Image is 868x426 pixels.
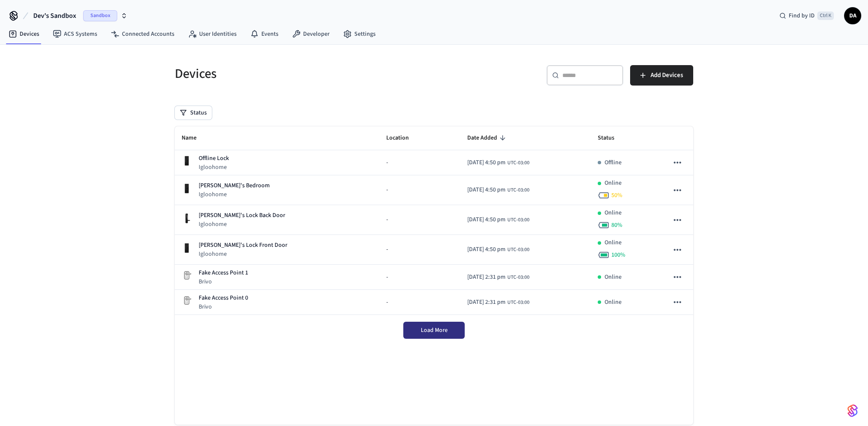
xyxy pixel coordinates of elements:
[844,7,861,24] button: DA
[386,245,388,254] span: -
[848,404,858,417] img: SeamLogoGradient.69752ec5.svg
[182,243,192,253] img: igloohome_deadbolt_2s
[467,132,508,145] span: Date Added
[467,158,529,167] div: America/Sao_Paulo
[507,216,529,224] span: UTC-03:00
[199,190,270,199] p: Igloohome
[507,159,529,167] span: UTC-03:00
[182,132,208,145] span: Name
[789,11,815,20] span: Find by ID
[199,181,270,190] p: [PERSON_NAME]'s Bedroom
[2,26,46,42] a: Devices
[605,158,622,167] p: Offline
[507,274,529,281] span: UTC-03:00
[605,179,622,188] p: Online
[467,158,506,167] span: [DATE] 4:50 pm
[386,273,388,282] span: -
[199,241,287,250] p: [PERSON_NAME]'s Lock Front Door
[611,191,622,200] span: 50 %
[386,186,388,194] span: -
[199,163,229,172] p: Igloohome
[403,322,465,339] button: Load More
[467,215,506,224] span: [DATE] 4:50 pm
[421,326,448,335] span: Load More
[467,245,506,254] span: [DATE] 4:50 pm
[285,26,336,42] a: Developer
[243,26,285,42] a: Events
[336,26,382,42] a: Settings
[507,246,529,254] span: UTC-03:00
[175,126,693,315] table: sticky table
[507,186,529,194] span: UTC-03:00
[605,209,622,217] p: Online
[605,238,622,247] p: Online
[199,211,285,220] p: [PERSON_NAME]'s Lock Back Door
[773,8,841,23] div: Find by IDCtrl K
[199,277,248,286] p: Brivo
[507,299,529,306] span: UTC-03:00
[182,183,192,194] img: igloohome_deadbolt_2e
[467,186,529,194] div: America/Sao_Paulo
[182,270,192,280] img: Placeholder Lock Image
[386,158,388,167] span: -
[467,186,506,194] span: [DATE] 4:50 pm
[199,269,248,277] p: Fake Access Point 1
[605,273,622,282] p: Online
[182,295,192,306] img: Placeholder Lock Image
[386,132,420,145] span: Location
[605,298,622,307] p: Online
[199,294,248,303] p: Fake Access Point 0
[181,26,243,42] a: User Identities
[386,298,388,307] span: -
[845,8,860,23] span: DA
[651,70,683,81] span: Add Devices
[175,106,212,120] button: Status
[467,215,529,224] div: America/Sao_Paulo
[33,11,76,21] span: Dev's Sandbox
[467,298,506,307] span: [DATE] 2:31 pm
[182,213,192,223] img: igloohome_mortise_2
[175,65,429,83] h5: Devices
[46,26,104,42] a: ACS Systems
[467,273,529,282] div: America/Sao_Paulo
[199,154,229,163] p: Offline Lock
[199,220,285,229] p: Igloohome
[467,298,529,307] div: America/Sao_Paulo
[611,251,625,259] span: 100 %
[467,245,529,254] div: America/Sao_Paulo
[467,273,506,282] span: [DATE] 2:31 pm
[386,215,388,224] span: -
[817,11,834,20] span: Ctrl K
[83,10,117,21] span: Sandbox
[199,250,287,258] p: Igloohome
[630,65,693,86] button: Add Devices
[598,132,625,145] span: Status
[104,26,181,42] a: Connected Accounts
[182,156,192,166] img: igloohome_deadbolt_2s
[199,303,248,311] p: Brivo
[611,221,622,229] span: 80 %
